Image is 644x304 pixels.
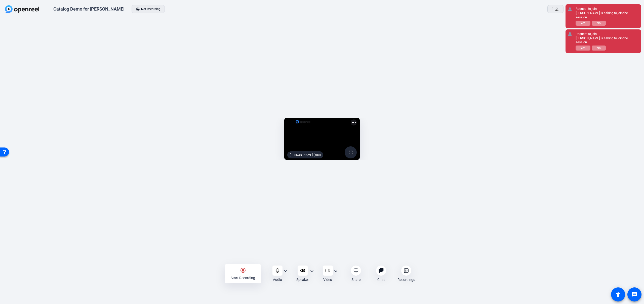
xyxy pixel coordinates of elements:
[597,21,601,25] span: No
[296,277,309,282] div: Speaker
[351,119,357,125] mat-icon: more_horiz
[576,11,638,20] div: [PERSON_NAME] is asking to join the session
[576,46,590,51] button: Yes
[323,277,332,282] div: Video
[631,291,637,297] mat-icon: message
[576,32,638,36] div: Request to join
[5,5,39,13] img: OpenReel logo
[333,268,339,274] mat-icon: expand_more
[287,151,323,158] div: [PERSON_NAME] (You)
[581,46,585,50] span: Yes
[348,149,354,155] mat-icon: fullscreen
[273,277,282,282] div: Audio
[592,21,606,26] button: No
[309,268,315,274] mat-icon: expand_more
[351,277,360,282] div: Share
[53,6,125,12] div: Catalog Demo for [PERSON_NAME]
[547,5,563,13] button: 1
[377,277,385,282] div: Chat
[283,268,289,274] mat-icon: expand_more
[576,36,638,45] div: [PERSON_NAME] is asking to join the session
[576,7,638,11] div: Request to join
[295,119,311,124] img: logo
[623,4,633,15] div: RK
[552,6,554,12] span: 1
[240,267,246,273] mat-icon: radio_button_checked
[615,291,621,297] mat-icon: accessibility
[231,275,255,280] div: Start Recording
[592,46,606,51] button: No
[576,21,590,26] button: Yes
[397,277,415,282] div: Recordings
[597,46,601,50] span: No
[581,21,585,25] span: Yes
